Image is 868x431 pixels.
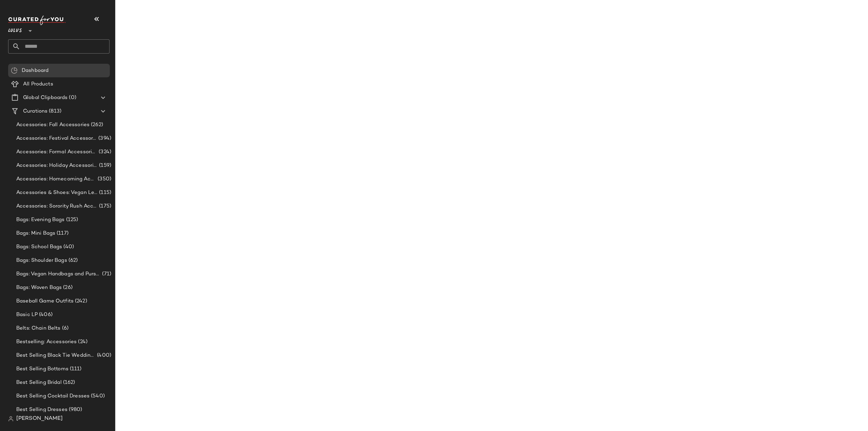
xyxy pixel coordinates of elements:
span: (0) [67,94,76,102]
span: (406) [38,311,53,319]
span: (26) [62,284,73,292]
span: Best Selling Bridal [16,379,62,387]
img: svg%3e [8,416,14,422]
span: (350) [96,175,111,183]
span: Global Clipboards [23,94,67,102]
span: (262) [90,121,103,129]
img: cfy_white_logo.C9jOOHJF.svg [8,16,66,25]
span: Bags: Woven Bags [16,284,62,292]
span: (162) [62,379,75,387]
span: Accessories: Holiday Accessories [16,162,98,170]
span: (324) [97,148,111,156]
span: (394) [97,135,111,142]
span: (115) [98,189,111,197]
span: Lulus [8,23,22,35]
span: [PERSON_NAME] [16,415,63,423]
span: Accessories: Sorority Rush Accessories [16,202,98,210]
span: Accessories: Fall Accessories [16,121,90,129]
span: Dashboard [22,67,48,75]
span: Accessories & Shoes: Vegan Leather [16,189,98,197]
span: (40) [62,243,74,251]
span: Bags: Evening Bags [16,216,65,224]
span: Belts: Chain Belts [16,325,61,332]
span: (980) [67,406,82,414]
span: (159) [98,162,111,170]
span: (71) [101,270,111,278]
span: (400) [96,352,111,359]
span: Accessories: Homecoming Accessories [16,175,96,183]
span: Accessories: Formal Accessories [16,148,97,156]
span: Accessories: Festival Accessories [16,135,97,142]
img: svg%3e [11,67,18,74]
span: Best Selling Black Tie Wedding Guest [16,352,96,359]
span: (117) [55,230,68,237]
span: Bestselling: Accessories [16,338,77,346]
span: (111) [68,365,82,373]
span: (62) [67,257,78,265]
span: Bags: Shoulder Bags [16,257,67,265]
span: (813) [47,107,61,115]
span: Bags: School Bags [16,243,62,251]
span: Baseball Game Outfits [16,297,74,305]
span: (175) [98,202,111,210]
span: (242) [74,297,87,305]
span: (540) [90,392,105,400]
span: (24) [77,338,87,346]
span: Basic LP [16,311,38,319]
span: Best Selling Bottoms [16,365,68,373]
span: Curations [23,107,47,115]
span: (6) [61,325,68,332]
span: Bags: Vegan Handbags and Purses [16,270,101,278]
span: Best Selling Dresses [16,406,67,414]
span: (125) [65,216,78,224]
span: Best Selling Cocktail Dresses [16,392,90,400]
span: All Products [23,80,53,88]
span: Bags: Mini Bags [16,230,55,237]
